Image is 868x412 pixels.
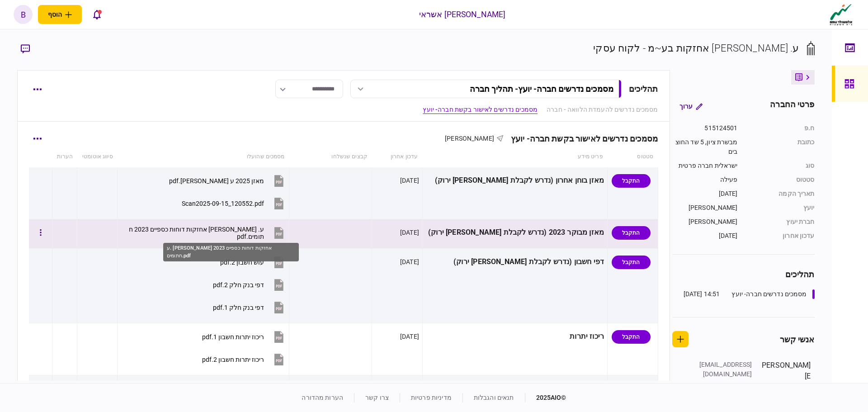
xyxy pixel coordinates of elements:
div: פרטי החברה [770,98,814,114]
th: הערות [52,147,77,167]
div: סוג [747,161,815,170]
div: ע. [PERSON_NAME] אחזקות דוחות כספיים 2023 חתומים.pdf [163,243,299,261]
div: [PERSON_NAME] [672,217,738,227]
button: פתח רשימת התראות [87,5,106,24]
a: מסמכים נדרשים לאישור בקשת חברה- יועץ [423,105,538,114]
div: [PERSON_NAME] [672,203,738,213]
div: חברת יעוץ [747,217,815,227]
div: כתובת [747,137,815,156]
th: קבצים שנשלחו [289,147,372,167]
div: יועץ [747,203,815,213]
div: [EMAIL_ADDRESS][DOMAIN_NAME] [693,360,752,379]
th: עדכון אחרון [372,147,422,167]
div: תאריך הקמה [747,189,815,199]
img: client company logo [828,3,854,26]
div: מאזן 2025 ע אבוטבול.pdf [169,177,264,185]
button: דפי בנק חלק 2.pdf [213,275,286,295]
div: מסמכים נדרשים חברה- יועץ [731,289,807,299]
div: פעילה [672,175,738,185]
div: ע. אבטבול אחזקות דוחות כספיים 2023 חתומים.pdf [127,226,264,240]
div: דפי בנק חלק 2.pdf [213,281,264,289]
button: ערוך [672,98,710,114]
div: [PERSON_NAME] אשראי [419,9,506,20]
div: ריכוז יתרות חשבון 1.pdf [202,333,264,341]
button: דפי בנק חלק 1.pdf [213,297,286,317]
button: Scan2025-09-15_120552.pdf [182,193,286,213]
th: סטטוס [608,147,658,167]
div: אנשי קשר [780,333,815,346]
a: מסמכים נדרשים להעמדת הלוואה - חברה [547,105,658,114]
th: מסמכים שהועלו [118,147,289,167]
div: [PHONE_NUMBER] [693,379,752,388]
button: מאזן 2025 ע אבוטבול.pdf [169,170,286,191]
div: [DATE] [672,189,738,199]
div: ריכוז יתרות [426,327,604,347]
div: [DATE] [400,228,419,237]
th: סיווג אוטומטי [77,147,118,167]
div: מסמכים נדרשים חברה- יועץ - תהליך חברה [470,84,613,94]
a: מדיניות פרטיות [411,394,452,401]
div: 14:51 [DATE] [684,289,720,299]
button: ריכוז יתרות חשבון 1.pdf [202,327,286,347]
div: [DATE] [400,332,419,341]
div: סטטוס [747,175,815,185]
a: תנאים והגבלות [474,394,514,401]
div: מבשרת ציון, 5 שד החוצבים [672,137,738,156]
div: Scan2025-09-15_120552.pdf [182,200,264,207]
div: 515124501 [672,123,738,133]
a: צרו קשר [365,394,389,401]
span: [PERSON_NAME] [445,135,494,142]
div: עדכון אחרון [747,231,815,241]
button: ע. אבטבול אחזקות דוחות כספיים 2023 חתומים.pdf [127,223,286,243]
button: פתח תפריט להוספת לקוח [38,5,82,24]
div: ישראלית חברה פרטית [672,161,738,170]
div: דפי בנק חלק 1.pdf [213,304,264,311]
div: ע. [PERSON_NAME] אחזקות בע~מ - לקוח עסקי [593,41,799,56]
div: [DATE] [400,176,419,185]
div: תהליכים [672,268,815,280]
button: ריכוז יתרות חשבון 2.pdf [202,349,286,369]
div: [DATE] [672,231,738,241]
button: מסמכים נדרשים חברה- יועץ- תהליך חברה [350,80,622,98]
div: ח.פ [747,123,815,133]
div: התקבל [612,256,651,269]
a: מסמכים נדרשים חברה- יועץ14:51 [DATE] [684,289,815,299]
div: תהליכים [629,83,658,95]
div: מאזן בוחן אחרון (נדרש לקבלת [PERSON_NAME] ירוק) [426,170,604,191]
div: © 2025 AIO [525,393,566,403]
div: מסמכים נדרשים לאישור בקשת חברה- יועץ [504,134,658,143]
div: התקבל [612,330,651,344]
div: דפי חשבון (נדרש לקבלת [PERSON_NAME] ירוק) [426,252,604,272]
div: מאזן מבוקר 2023 (נדרש לקבלת [PERSON_NAME] ירוק) [426,223,604,243]
a: הערות מהדורה [302,394,343,401]
div: התקבל [612,174,651,188]
button: b [14,5,33,24]
th: פריט מידע [422,147,607,167]
div: התקבל [612,226,651,240]
button: פירוט הלוואה 2.pdf [212,379,286,399]
div: [DATE] [400,257,419,266]
div: ריכוז יתרות חשבון 2.pdf [202,356,264,363]
div: פירוט הלוואות בנקאיות [426,379,604,399]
